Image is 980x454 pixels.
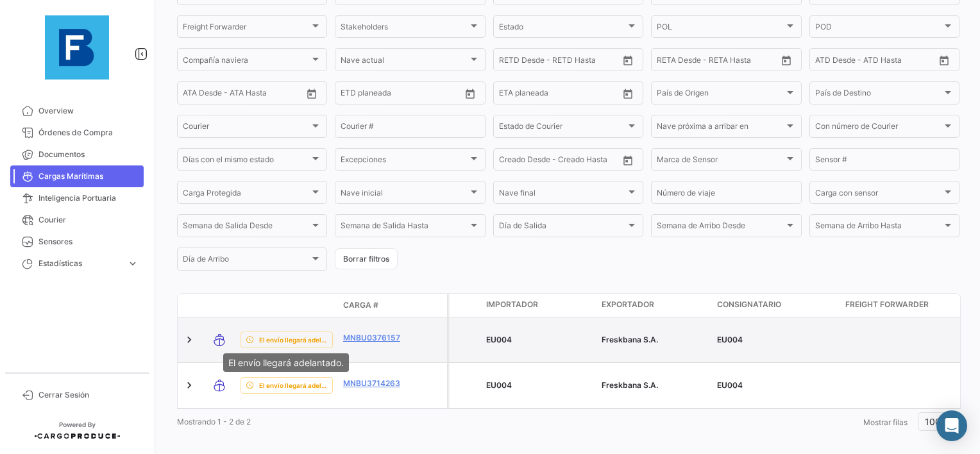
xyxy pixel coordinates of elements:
span: Compañía naviera [183,57,310,66]
div: El envío llegará adelantado. [223,353,349,372]
span: El envío llegará adelantado. [259,335,327,345]
span: Courier [183,124,310,133]
a: Expand/Collapse Row [183,379,196,392]
span: Días con el mismo estado [183,157,310,166]
span: POD [815,24,942,33]
span: POL [657,24,784,33]
a: Órdenes de Compra [10,122,144,144]
input: Hasta [689,57,746,66]
a: Courier [10,209,144,231]
datatable-header-cell: Consignatario [712,294,840,317]
a: MNBU0376157 [343,332,410,344]
span: Nave final [499,190,626,199]
input: Desde [499,57,522,66]
span: El envío llegará adelantado. [259,380,327,391]
button: Open calendar [618,84,638,103]
input: ATA Hasta [231,90,288,99]
span: Cerrar Sesión [38,389,139,401]
input: Creado Desde [499,157,550,166]
span: Carga # [343,299,378,311]
span: EU004 [486,380,512,390]
span: Órdenes de Compra [38,127,139,139]
input: ATD Desde [815,57,856,66]
button: Open calendar [777,51,796,70]
button: Borrar filtros [335,248,398,269]
a: Expand/Collapse Row [183,333,196,346]
datatable-header-cell: Carga # [338,294,415,316]
span: EU004 [717,380,743,390]
span: Estadísticas [38,258,122,269]
button: Open calendar [302,84,321,103]
input: Desde [341,90,364,99]
a: Cargas Marítimas [10,165,144,187]
span: Día de Salida [499,223,626,232]
img: 12429640-9da8-4fa2-92c4-ea5716e443d2.jpg [45,15,109,80]
span: expand_more [127,258,139,269]
span: Inteligencia Portuaria [38,192,139,204]
span: Semana de Arribo Hasta [815,223,942,232]
span: EU004 [717,335,743,344]
input: Desde [657,57,680,66]
span: Con número de Courier [815,124,942,133]
span: Estado [499,24,626,33]
span: Exportador [602,299,654,310]
span: País de Origen [657,90,784,99]
button: Open calendar [934,51,954,70]
span: Stakeholders [341,24,468,33]
span: Freight Forwarder [183,24,310,33]
span: Cargas Marítimas [38,171,139,182]
span: Día de Arribo [183,256,310,265]
span: Courier [38,214,139,226]
input: Hasta [531,57,588,66]
span: Freight Forwarder [845,299,929,310]
datatable-header-cell: Póliza [415,300,447,310]
input: ATD Hasta [865,57,922,66]
button: Open calendar [460,84,480,103]
button: Open calendar [618,151,638,170]
span: Sensores [38,236,139,248]
datatable-header-cell: Importador [481,294,596,317]
span: Importador [486,299,538,310]
span: Nave actual [341,57,468,66]
span: Mostrar filas [863,417,908,427]
datatable-header-cell: Carga Protegida [449,294,481,317]
span: Estado de Courier [499,124,626,133]
span: Marca de Sensor [657,157,784,166]
span: Semana de Salida Hasta [341,223,468,232]
datatable-header-cell: Exportador [596,294,712,317]
span: Semana de Salida Desde [183,223,310,232]
span: Freskbana S.A. [602,335,658,344]
span: Excepciones [341,157,468,166]
span: Documentos [38,149,139,160]
span: Semana de Arribo Desde [657,223,784,232]
button: Open calendar [618,51,638,70]
span: Mostrando 1 - 2 de 2 [177,417,251,426]
datatable-header-cell: Modo de Transporte [203,300,235,310]
input: Hasta [531,90,588,99]
span: Consignatario [717,299,781,310]
span: Nave próxima a arribar en [657,124,784,133]
span: Carga con sensor [815,190,942,199]
span: EU004 [486,335,512,344]
input: Desde [499,90,522,99]
input: Creado Hasta [559,157,616,166]
span: 100 [925,416,941,427]
datatable-header-cell: Freight Forwarder [840,294,968,317]
input: Hasta [373,90,430,99]
a: Overview [10,100,144,122]
span: Freskbana S.A. [602,380,658,390]
span: Carga Protegida [183,190,310,199]
span: País de Destino [815,90,942,99]
span: Nave inicial [341,190,468,199]
div: Abrir Intercom Messenger [936,410,967,441]
a: Inteligencia Portuaria [10,187,144,209]
datatable-header-cell: Estado de Envio [235,300,338,310]
span: Overview [38,105,139,117]
a: Documentos [10,144,144,165]
a: MNBU3714263 [343,378,410,389]
a: Sensores [10,231,144,253]
input: ATA Desde [183,90,222,99]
